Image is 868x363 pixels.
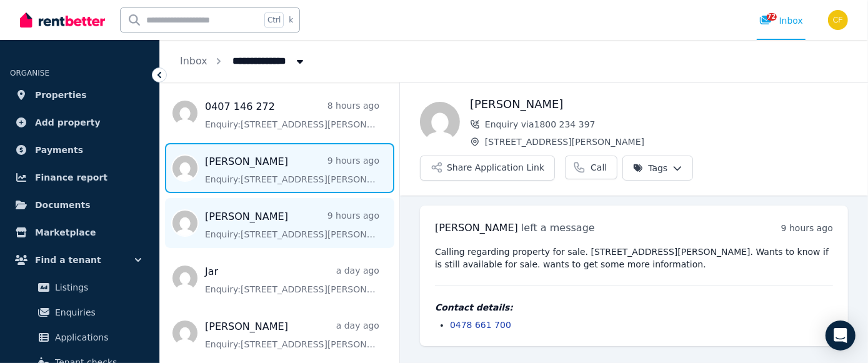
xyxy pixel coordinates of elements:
[55,330,139,345] span: Applications
[264,12,284,28] span: Ctrl
[35,225,96,240] span: Marketplace
[205,154,379,186] a: [PERSON_NAME]9 hours agoEnquiry:[STREET_ADDRESS][PERSON_NAME].
[15,325,144,350] a: Applications
[622,156,693,181] button: Tags
[205,209,379,241] a: [PERSON_NAME]9 hours agoEnquiry:[STREET_ADDRESS][PERSON_NAME].
[160,40,326,82] nav: Breadcrumb
[10,220,149,245] a: Marketplace
[470,96,848,113] h1: [PERSON_NAME]
[435,222,518,234] span: [PERSON_NAME]
[205,319,379,351] a: [PERSON_NAME]a day agoEnquiry:[STREET_ADDRESS][PERSON_NAME].
[35,142,83,157] span: Payments
[420,156,555,181] button: Share Application Link
[10,192,149,217] a: Documents
[35,115,101,130] span: Add property
[10,247,149,272] button: Find a tenant
[289,15,293,25] span: k
[828,10,848,30] img: Christos Fassoulidis
[20,11,105,29] img: RentBetter
[485,136,848,148] span: [STREET_ADDRESS][PERSON_NAME]
[35,170,107,185] span: Finance report
[35,197,91,212] span: Documents
[521,222,595,234] span: left a message
[435,301,833,314] h4: Contact details:
[15,300,144,325] a: Enquiries
[435,246,833,271] pre: Calling regarding property for sale. [STREET_ADDRESS][PERSON_NAME]. Wants to know if is still ava...
[205,99,379,131] a: 0407 146 2728 hours agoEnquiry:[STREET_ADDRESS][PERSON_NAME].
[565,156,617,179] a: Call
[633,162,667,174] span: Tags
[420,102,460,142] img: Habib
[10,82,149,107] a: Properties
[826,321,856,351] div: Open Intercom Messenger
[10,165,149,190] a: Finance report
[35,87,87,102] span: Properties
[55,280,139,295] span: Listings
[10,69,49,77] span: ORGANISE
[450,320,511,330] a: 0478 661 700
[10,137,149,162] a: Payments
[485,118,848,131] span: Enquiry via 1800 234 397
[205,264,379,296] a: Jara day agoEnquiry:[STREET_ADDRESS][PERSON_NAME].
[759,14,803,27] div: Inbox
[35,252,101,267] span: Find a tenant
[591,161,607,174] span: Call
[781,223,833,233] time: 9 hours ago
[180,55,207,67] a: Inbox
[55,305,139,320] span: Enquiries
[767,13,777,21] span: 72
[10,110,149,135] a: Add property
[15,275,144,300] a: Listings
